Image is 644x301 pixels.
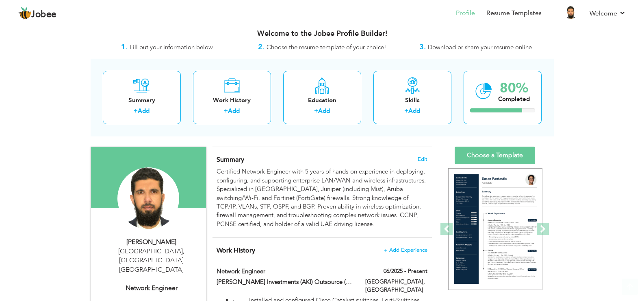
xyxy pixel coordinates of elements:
[217,246,255,255] span: Work History
[419,42,426,52] strong: 3.
[31,10,56,19] span: Jobee
[121,42,128,52] strong: 1.
[217,267,353,276] label: Network Engineer
[384,267,427,275] label: 06/2025 - Present
[455,147,535,164] a: Choose a Template
[183,247,184,256] span: ,
[97,247,206,275] div: [GEOGRAPHIC_DATA] [GEOGRAPHIC_DATA] [GEOGRAPHIC_DATA]
[498,81,530,95] div: 80%
[217,156,427,164] h4: Adding a summary is a quick and easy way to highlight your experience and interests.
[138,107,150,115] a: Add
[428,43,533,51] span: Download or share your resume online.
[404,107,408,115] label: +
[18,7,56,20] a: Jobee
[18,7,31,20] img: jobee.io
[130,43,214,51] span: Fill out your information below.
[228,107,240,115] a: Add
[498,95,530,103] div: Completed
[486,9,542,18] a: Resume Templates
[109,96,174,105] div: Summary
[418,156,427,162] span: Edit
[314,107,318,115] label: +
[117,167,179,229] img: Abuzar Khan
[91,30,554,38] h3: Welcome to the Jobee Profile Builder!
[97,237,206,247] div: [PERSON_NAME]
[365,278,427,294] label: [GEOGRAPHIC_DATA], [GEOGRAPHIC_DATA]
[456,9,475,18] a: Profile
[217,278,353,286] label: [PERSON_NAME] Investments (AKI) Outsource (Contract)
[267,43,386,51] span: Choose the resume template of your choice!
[217,155,244,164] span: Summary
[408,107,420,115] a: Add
[224,107,228,115] label: +
[217,167,427,228] div: Certified Network Engineer with 5 years of hands-on experience in deploying, configuring, and sup...
[258,42,265,52] strong: 2.
[318,107,330,115] a: Add
[590,9,626,18] a: Welcome
[384,247,427,253] span: + Add Experience
[134,107,138,115] label: +
[380,96,445,105] div: Skills
[199,96,265,105] div: Work History
[97,283,206,293] div: Network Engineer
[290,96,355,105] div: Education
[217,246,427,255] h4: This helps to show the companies you have worked for.
[564,6,577,19] img: Profile Img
